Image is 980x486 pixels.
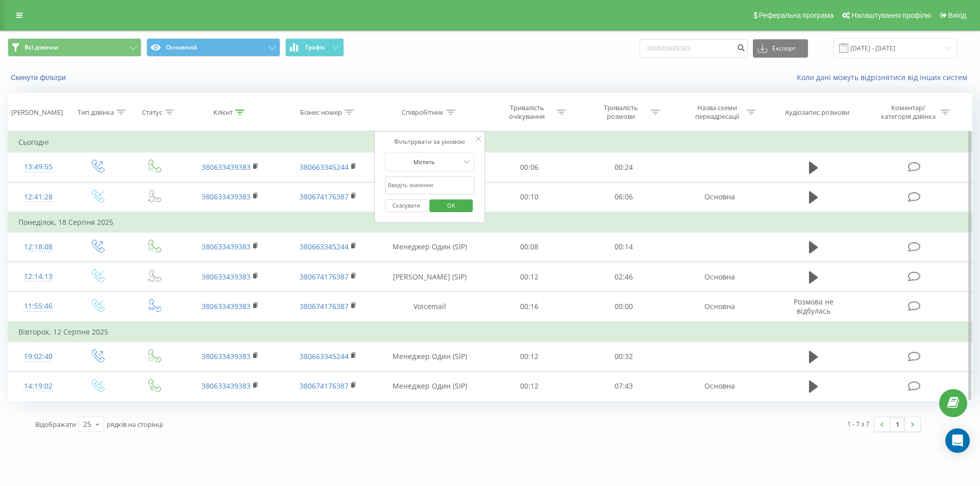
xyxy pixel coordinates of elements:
div: Бізнес номер [300,108,342,117]
td: Voicemail [377,292,482,322]
td: Основна [671,371,769,401]
div: Клієнт [213,108,233,117]
td: 00:10 [482,182,576,212]
a: 380633439383 [202,192,251,201]
a: 380674176387 [300,192,349,201]
td: 00:00 [576,292,670,322]
a: Коли дані можуть відрізнятися вiд інших систем [797,72,972,82]
a: 380663345244 [300,351,349,361]
div: Аудіозапис розмови [785,108,849,117]
td: 07:43 [576,371,670,401]
td: 00:24 [576,152,670,182]
div: Тривалість розмови [594,104,648,121]
a: 380674176387 [300,381,349,391]
span: рядків на сторінці [107,420,163,429]
div: Open Intercom Messenger [945,428,970,453]
td: 00:12 [482,342,576,371]
div: Коментар/категорія дзвінка [878,104,938,121]
a: 380633439383 [202,301,251,311]
span: Вихід [948,11,966,19]
a: 380633439383 [202,351,251,361]
a: 380633439383 [202,162,251,172]
td: Основна [671,292,769,322]
div: 19:02:40 [18,347,58,367]
a: 380663345244 [300,162,349,172]
span: Всі дзвінки [24,43,58,52]
div: 12:18:08 [18,237,58,257]
span: Реферальна програма [759,11,834,19]
button: OK [430,199,473,212]
button: Скинути фільтри [8,73,71,82]
a: 380674176387 [300,301,349,311]
input: Введіть значення [385,176,475,194]
div: 12:41:28 [18,187,58,207]
div: 1 - 7 з 7 [847,419,869,429]
td: Понеділок, 18 Серпня 2025 [8,212,972,233]
span: OK [437,197,465,213]
td: 00:14 [576,232,670,262]
div: 25 [83,419,91,429]
td: Сьогодні [8,132,972,152]
div: 13:49:55 [18,157,58,177]
span: Розмова не відбулась [794,297,834,316]
button: Всі дзвінки [8,38,141,57]
td: 00:32 [576,342,670,371]
div: 14:19:02 [18,376,58,396]
td: Менеджер Один (SIP) [377,342,482,371]
div: Статус [142,108,162,117]
td: Вівторок, 12 Серпня 2025 [8,322,972,342]
div: Співробітник [402,108,444,117]
button: Експорт [753,39,808,58]
a: 380633439383 [202,381,251,391]
a: 380663345244 [300,242,349,251]
input: Пошук за номером [640,39,748,58]
div: 12:14:13 [18,267,58,287]
td: 02:46 [576,262,670,292]
span: Відображати [35,420,76,429]
a: 380674176387 [300,272,349,282]
td: 00:08 [482,232,576,262]
td: Основна [671,262,769,292]
div: Тривалість очікування [500,104,554,121]
a: 380633439383 [202,242,251,251]
td: [PERSON_NAME] (SIP) [377,262,482,292]
td: Основна [671,182,769,212]
td: 00:16 [482,292,576,322]
td: 00:12 [482,262,576,292]
td: 00:12 [482,371,576,401]
button: Основний [146,38,280,57]
span: Графік [305,44,325,51]
td: 06:06 [576,182,670,212]
div: Тип дзвінка [78,108,114,117]
div: Назва схеми переадресації [690,104,744,121]
div: [PERSON_NAME] [11,108,63,117]
div: Фільтрувати за умовою [385,137,475,147]
td: Менеджер Один (SIP) [377,232,482,262]
button: Скасувати [385,199,428,212]
td: Менеджер Один (SIP) [377,371,482,401]
span: Налаштування профілю [851,11,931,19]
a: 380633439383 [202,272,251,282]
td: 00:06 [482,152,576,182]
button: Графік [285,38,344,57]
a: 1 [890,417,905,431]
div: 11:55:46 [18,296,58,316]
